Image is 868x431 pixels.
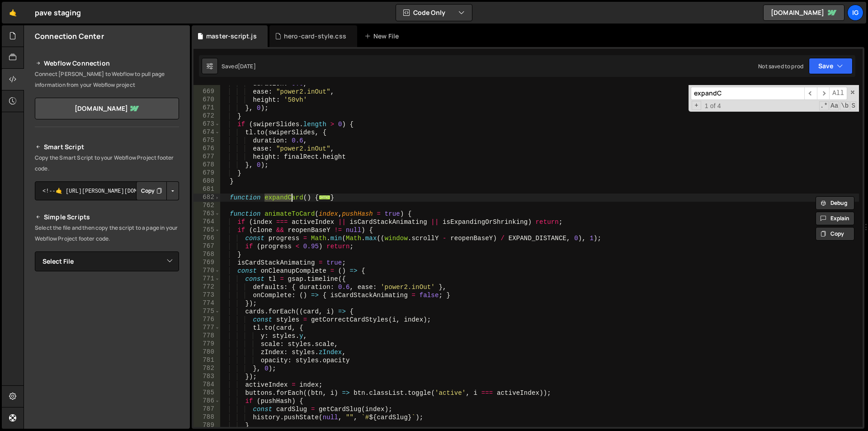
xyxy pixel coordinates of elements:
[819,101,829,110] span: RegExp Search
[193,234,220,242] div: 766
[193,104,220,112] div: 671
[758,62,803,70] div: Not saved to prod
[193,405,220,413] div: 787
[193,275,220,283] div: 771
[35,286,180,368] iframe: YouTube video player
[193,308,220,316] div: 775
[809,58,853,74] button: Save
[193,332,220,340] div: 778
[193,177,220,185] div: 680
[35,7,81,18] div: pave staging
[364,32,402,41] div: New File
[35,69,179,90] p: Connect [PERSON_NAME] to Webflow to pull page information from your Webflow project
[817,87,830,100] span: ​
[193,128,220,137] div: 674
[319,195,330,200] span: ...
[193,226,220,234] div: 765
[193,381,220,389] div: 784
[193,194,220,202] div: 682
[701,102,725,110] span: 1 of 4
[193,283,220,291] div: 772
[35,58,179,69] h2: Webflow Connection
[847,5,863,21] a: ig
[193,210,220,218] div: 763
[238,62,256,70] div: [DATE]
[193,365,220,373] div: 782
[193,356,220,365] div: 781
[206,32,257,41] div: master-script.js
[284,32,346,41] div: hero-card-style.css
[193,389,220,397] div: 785
[193,259,220,267] div: 769
[763,5,844,21] a: [DOMAIN_NAME]
[193,397,220,405] div: 786
[35,31,104,41] h2: Connection Center
[193,373,220,381] div: 783
[193,422,220,430] div: 789
[35,223,179,244] p: Select the file and then copy the script to a page in your Webflow Project footer code.
[830,101,839,110] span: CaseSensitive Search
[35,98,179,119] a: [DOMAIN_NAME]
[691,87,804,100] input: Search for
[193,251,220,259] div: 768
[816,196,854,210] button: Debug
[193,137,220,145] div: 675
[692,101,701,110] span: Toggle Replace mode
[804,87,817,100] span: ​
[136,181,179,200] div: Button group with nested dropdown
[193,218,220,226] div: 764
[136,181,167,200] button: Copy
[193,202,220,210] div: 762
[816,227,854,241] button: Copy
[193,112,220,120] div: 672
[222,62,256,70] div: Saved
[193,242,220,251] div: 767
[850,101,856,110] span: Search In Selection
[193,120,220,128] div: 673
[193,169,220,177] div: 679
[35,212,179,223] h2: Simple Scripts
[193,316,220,324] div: 776
[193,413,220,422] div: 788
[2,2,24,24] a: 🤙
[193,267,220,275] div: 770
[193,324,220,332] div: 777
[193,96,220,104] div: 670
[193,161,220,169] div: 678
[396,5,472,21] button: Code Only
[193,340,220,348] div: 779
[193,88,220,96] div: 669
[829,87,847,100] span: Alt-Enter
[816,212,854,225] button: Explain
[35,181,179,200] textarea: <!--🤙 [URL][PERSON_NAME][DOMAIN_NAME]> <script>document.addEventListener("DOMContentLoaded", func...
[193,348,220,356] div: 780
[840,101,849,110] span: Whole Word Search
[193,185,220,194] div: 681
[193,299,220,308] div: 774
[35,142,179,152] h2: Smart Script
[193,291,220,299] div: 773
[193,145,220,153] div: 676
[35,152,179,174] p: Copy the Smart Script to your Webflow Project footer code.
[193,153,220,161] div: 677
